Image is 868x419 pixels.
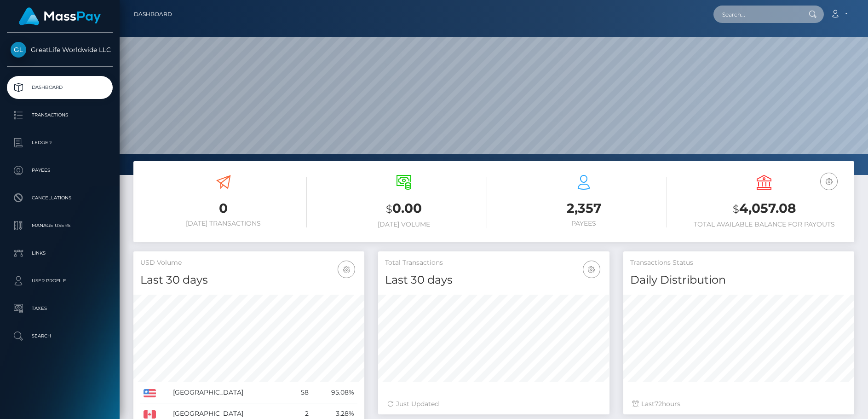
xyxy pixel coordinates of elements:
[134,5,172,24] a: Dashboard
[7,46,113,54] span: GreatLife Worldwide LLC
[170,382,289,403] td: [GEOGRAPHIC_DATA]
[385,272,602,288] h4: Last 30 days
[11,163,109,177] p: Payees
[7,214,113,237] a: Manage Users
[140,220,307,227] h6: [DATE] Transactions
[7,104,113,127] a: Transactions
[144,389,156,397] img: US.png
[733,203,739,215] small: $
[312,382,358,403] td: 95.08%
[655,400,662,408] span: 72
[11,191,109,205] p: Cancellations
[11,42,26,58] img: GreatLife Worldwide LLC
[289,382,311,403] td: 58
[630,258,847,268] h5: Transactions Status
[7,159,113,182] a: Payees
[681,199,847,218] h3: 4,057.08
[501,220,667,227] h6: Payees
[630,272,847,288] h4: Daily Distribution
[7,242,113,265] a: Links
[11,219,109,233] p: Manage Users
[11,302,109,315] p: Taxes
[321,221,487,228] h6: [DATE] Volume
[385,258,602,268] h5: Total Transactions
[11,274,109,288] p: User Profile
[387,399,600,409] div: Just Updated
[681,221,847,228] h6: Total Available Balance for Payouts
[11,246,109,260] p: Links
[7,76,113,99] a: Dashboard
[7,269,113,292] a: User Profile
[321,199,487,218] h3: 0.00
[19,7,101,25] img: MassPay Logo
[11,108,109,122] p: Transactions
[7,131,113,154] a: Ledger
[386,203,392,215] small: $
[7,325,113,348] a: Search
[7,186,113,209] a: Cancellations
[501,199,667,217] h3: 2,357
[140,199,307,217] h3: 0
[11,81,109,94] p: Dashboard
[144,410,156,419] img: CA.png
[140,258,357,268] h5: USD Volume
[632,399,845,409] div: Last hours
[11,136,109,150] p: Ledger
[713,6,800,23] input: Search...
[140,272,357,288] h4: Last 30 days
[11,329,109,343] p: Search
[7,297,113,320] a: Taxes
